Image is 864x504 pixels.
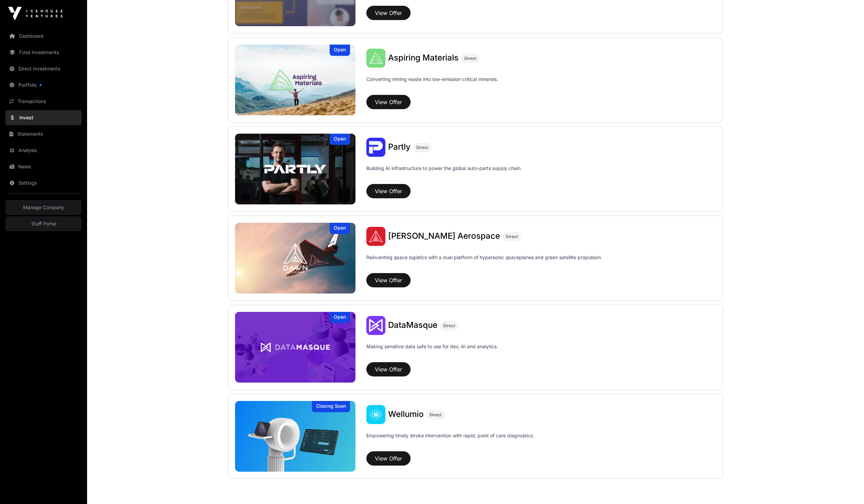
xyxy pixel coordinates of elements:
p: Reinventing space logistics with a dual platform of hypersonic spaceplanes and green satellite pr... [366,254,602,270]
a: Transactions [5,94,82,109]
button: View Offer [366,95,411,109]
span: Direct [443,323,455,329]
a: Portfolio [5,78,82,93]
span: Partly [388,142,411,152]
a: Fund Investments [5,45,82,60]
span: Direct [506,234,518,239]
a: DataMasqueOpen [235,312,355,383]
a: Dawn AerospaceOpen [235,223,355,293]
div: Closing Soon [312,401,350,412]
a: Invest [5,110,82,125]
span: Wellumio [388,409,424,419]
iframe: Chat Widget [830,471,864,504]
img: Partly [366,138,385,157]
span: Direct [430,412,442,418]
img: Dawn Aerospace [235,223,355,293]
p: Converting mining waste into low-emission critical minerals. [366,76,498,92]
img: Wellumio [366,405,385,424]
a: Dashboard [5,29,82,44]
div: Open [330,223,350,234]
span: [PERSON_NAME] Aerospace [388,231,500,241]
a: News [5,159,82,174]
div: Open [330,312,350,323]
a: Statements [5,127,82,141]
button: View Offer [366,362,411,376]
a: Manage Company [5,200,82,215]
img: DataMasque [235,312,355,383]
a: WellumioClosing Soon [235,401,355,472]
p: Making sensitive data safe to use for dev, AI and analytics. [366,343,498,359]
div: Open [330,45,350,56]
p: Building AI infrastructure to power the global auto-parts supply chain. [366,165,522,181]
img: DataMasque [366,316,385,335]
a: Aspiring MaterialsOpen [235,45,355,115]
a: Aspiring Materials [388,54,459,63]
a: Wellumio [388,410,424,419]
a: Partly [388,143,411,152]
img: Wellumio [235,401,355,472]
p: Empowering timely stroke intervention with rapid, point of care diagnostics. [366,432,534,449]
a: PartlyOpen [235,134,355,204]
button: View Offer [366,6,411,20]
button: View Offer [366,451,411,466]
button: View Offer [366,273,411,287]
a: Analysis [5,143,82,158]
a: Direct Investments [5,61,82,76]
a: DataMasque [388,321,437,330]
a: [PERSON_NAME] Aerospace [388,232,500,241]
img: Aspiring Materials [235,45,355,115]
img: Dawn Aerospace [366,227,385,246]
img: Icehouse Ventures Logo [8,7,63,20]
a: Staff Portal [5,216,82,231]
img: Partly [235,134,355,204]
button: View Offer [366,184,411,198]
span: Aspiring Materials [388,53,459,63]
span: Direct [416,145,428,150]
a: Settings [5,175,82,190]
span: Direct [464,56,476,61]
div: Open [330,134,350,145]
span: DataMasque [388,320,437,330]
img: Aspiring Materials [366,49,385,68]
